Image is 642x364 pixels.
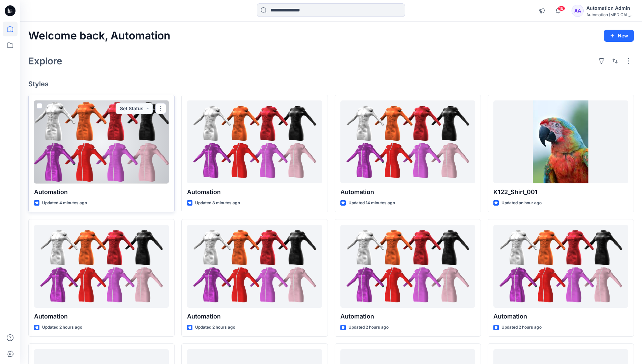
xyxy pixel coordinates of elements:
div: AA [572,5,584,17]
p: Updated 2 hours ago [348,324,389,331]
a: Automation [493,225,628,308]
a: Automation [340,100,475,184]
p: Updated 2 hours ago [195,324,235,331]
p: Updated 2 hours ago [501,324,542,331]
button: New [604,30,634,42]
p: Updated 14 minutes ago [348,200,395,207]
p: Automation [34,312,169,321]
h4: Styles [28,80,634,88]
div: Automation [MEDICAL_DATA]... [586,12,634,17]
p: Updated an hour ago [501,200,542,207]
a: Automation [187,100,322,184]
p: Updated 2 hours ago [42,324,82,331]
div: Automation Admin [586,4,634,12]
p: Automation [34,187,169,197]
a: Automation [34,225,169,308]
a: Automation [187,225,322,308]
p: Automation [187,312,322,321]
p: Automation [340,312,475,321]
p: Updated 8 minutes ago [195,200,240,207]
p: K122_Shirt_001 [493,187,628,197]
span: 16 [558,6,565,11]
a: K122_Shirt_001 [493,100,628,184]
p: Automation [493,312,628,321]
h2: Welcome back, Automation [28,30,171,42]
a: Automation [340,225,475,308]
p: Automation [340,187,475,197]
p: Updated 4 minutes ago [42,200,87,207]
a: Automation [34,100,169,184]
p: Automation [187,187,322,197]
h2: Explore [28,56,62,66]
